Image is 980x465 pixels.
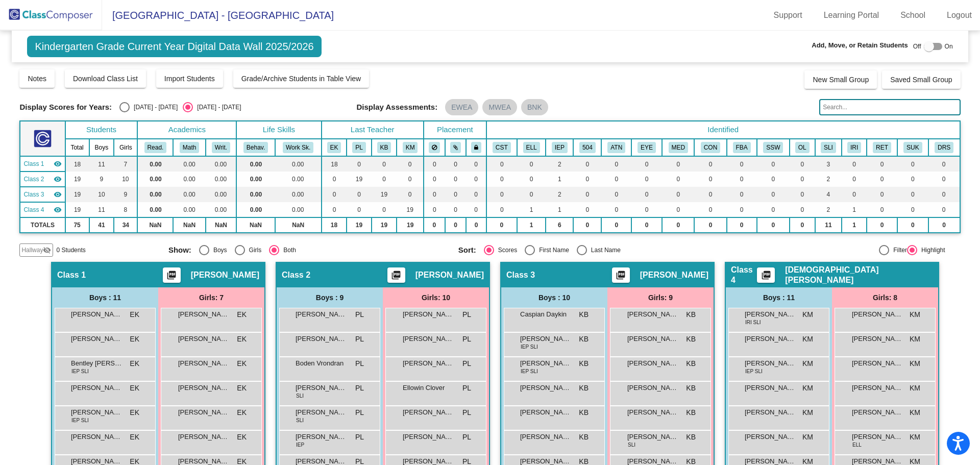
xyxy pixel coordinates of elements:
[458,246,476,255] span: Sort:
[601,217,631,233] td: 0
[816,7,888,23] a: Learning Portal
[445,172,466,187] td: 0
[114,156,137,172] td: 7
[815,139,842,156] th: Speech/Language Services
[355,309,364,320] span: PL
[842,217,867,233] td: 1
[236,217,275,233] td: NaN
[347,202,371,217] td: 0
[23,205,44,214] span: Class 4
[573,139,601,156] th: 504 Plan
[206,156,236,172] td: 0.00
[573,156,601,172] td: 0
[546,217,573,233] td: 6
[322,202,347,217] td: 0
[114,202,137,217] td: 8
[357,103,438,112] span: Display Assessments:
[241,75,361,83] span: Grade/Archive Students in Table View
[322,121,424,139] th: Last Teacher
[612,267,630,283] button: Print Students Details
[206,172,236,187] td: 0.00
[191,270,259,280] span: [PERSON_NAME]
[727,187,757,202] td: 0
[424,172,445,187] td: 0
[867,217,897,233] td: 0
[54,175,62,183] mat-icon: visibility
[897,156,928,172] td: 0
[275,187,322,202] td: 0.00
[137,172,173,187] td: 0.00
[939,7,980,23] a: Logout
[347,187,371,202] td: 0
[89,139,114,156] th: Boys
[20,187,65,202] td: Karly Burke - No Class Name
[790,202,815,217] td: 0
[694,172,726,187] td: 0
[694,139,726,156] th: Conners Completed
[631,217,662,233] td: 0
[486,187,517,202] td: 0
[662,139,694,156] th: Daily Medication
[322,187,347,202] td: 0
[23,159,44,168] span: Class 1
[233,69,370,88] button: Grade/Archive Students in Table View
[832,287,938,308] div: Girls: 8
[397,202,423,217] td: 19
[889,246,907,255] div: Filter
[631,172,662,187] td: 0
[130,103,178,112] div: [DATE] - [DATE]
[43,246,51,254] mat-icon: visibility_off
[669,142,688,153] button: MED
[601,156,631,172] td: 0
[523,142,540,153] button: ELL
[517,217,546,233] td: 1
[206,187,236,202] td: 0.00
[733,142,751,153] button: FBA
[867,139,897,156] th: Retained
[890,76,952,84] span: Saved Small Group
[795,142,810,153] button: OL
[546,156,573,172] td: 2
[815,172,842,187] td: 2
[494,246,517,255] div: Scores
[573,202,601,217] td: 0
[757,267,775,283] button: Print Students Details
[387,267,405,283] button: Print Students Details
[945,42,953,51] span: On
[209,246,227,255] div: Boys
[521,99,548,115] mat-chip: BNK
[731,265,757,285] span: Class 4
[65,172,89,187] td: 19
[206,217,236,233] td: NaN
[897,217,928,233] td: 0
[506,270,535,280] span: Class 3
[727,139,757,156] th: Functional Behavioral Assessment/BIP
[71,309,122,320] span: [PERSON_NAME]
[424,187,445,202] td: 0
[662,187,694,202] td: 0
[275,156,322,172] td: 0.00
[517,187,546,202] td: 0
[466,156,486,172] td: 0
[158,287,264,308] div: Girls: 7
[245,246,262,255] div: Girls
[790,187,815,202] td: 0
[928,217,960,233] td: 0
[928,156,960,172] td: 0
[54,206,62,214] mat-icon: visibility
[842,156,867,172] td: 0
[403,142,418,153] button: KM
[206,202,236,217] td: 0.00
[390,270,402,284] mat-icon: picture_as_pdf
[23,190,44,199] span: Class 3
[445,187,466,202] td: 0
[20,217,65,233] td: TOTALS
[168,246,191,255] span: Show:
[815,187,842,202] td: 4
[757,217,790,233] td: 0
[928,172,960,187] td: 0
[89,202,114,217] td: 11
[790,156,815,172] td: 0
[812,40,908,51] span: Add, Move, or Retain Students
[867,202,897,217] td: 0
